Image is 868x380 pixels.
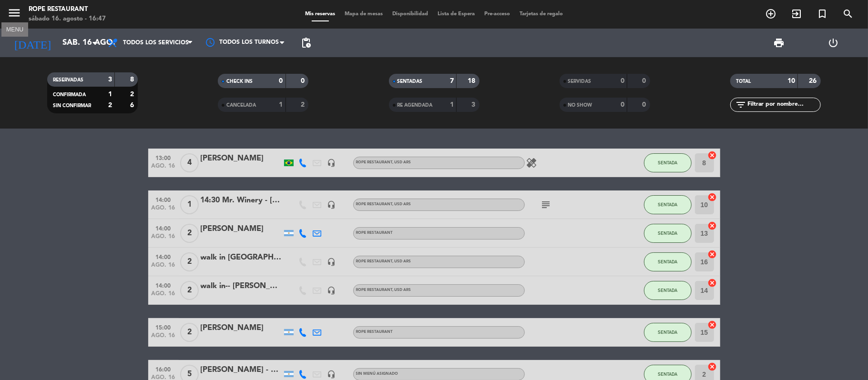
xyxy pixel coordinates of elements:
button: SENTADA [644,323,692,342]
span: Tarjetas de regalo [515,11,568,17]
span: ROPE RESTAURANT [356,330,393,334]
strong: 0 [642,101,648,108]
span: SIN CONFIRMAR [53,103,91,108]
span: 14:00 [152,280,175,290]
span: 2 [180,281,199,300]
strong: 26 [809,78,818,84]
i: headset_mic [327,286,336,295]
span: 13:00 [152,152,175,163]
i: healing [526,157,538,169]
span: ROPE RESTAURANT [356,288,411,292]
span: SENTADA [658,288,677,293]
span: SENTADA [658,330,677,335]
div: [PERSON_NAME] [201,322,282,334]
span: ROPE RESTAURANT [356,160,411,164]
strong: 0 [301,78,306,84]
span: ago. 16 [152,332,175,343]
div: Rope restaurant [29,5,106,14]
span: , USD ARS [393,160,411,164]
span: 16:00 [152,363,175,374]
span: 4 [180,153,199,172]
strong: 0 [621,101,624,108]
strong: 1 [108,91,112,98]
span: 14:00 [152,194,175,205]
span: pending_actions [300,37,312,49]
span: SENTADAS [398,79,423,84]
span: 2 [180,252,199,271]
strong: 6 [130,102,136,109]
strong: 1 [450,101,454,108]
strong: 7 [450,78,454,84]
span: CHECK INS [226,79,253,84]
span: SENTADA [658,230,677,236]
span: ROPE RESTAURANT [356,231,393,235]
span: 1 [180,195,199,214]
i: cancel [708,192,717,202]
div: 14:30 Mr. Winery - [PERSON_NAME] [201,194,282,207]
span: SENTADA [658,371,677,377]
span: CANCELADA [226,103,256,108]
strong: 10 [787,78,795,84]
button: SENTADA [644,252,692,271]
button: SENTADA [644,281,692,300]
i: headset_mic [327,200,336,209]
span: , USD ARS [393,202,411,206]
span: Mis reservas [300,11,340,17]
span: 14:00 [152,222,175,233]
div: MENU [1,25,28,33]
i: add_circle_outline [765,8,776,20]
span: ago. 16 [152,233,175,244]
span: ago. 16 [152,290,175,301]
button: SENTADA [644,195,692,214]
span: SERVIDAS [568,79,592,84]
span: ago. 16 [152,163,175,174]
i: headset_mic [327,258,336,266]
span: Pre-acceso [480,11,515,17]
span: , USD ARS [393,260,411,263]
i: exit_to_app [791,8,802,20]
strong: 18 [468,78,477,84]
div: walk in [GEOGRAPHIC_DATA]-- [PERSON_NAME] [201,251,282,264]
span: RESERVADAS [53,78,83,82]
span: Todos los servicios [123,40,189,46]
i: cancel [708,362,717,371]
i: cancel [708,250,717,259]
span: SENTADA [658,202,677,207]
span: print [773,37,785,49]
div: LOG OUT [807,29,861,57]
strong: 0 [621,78,624,84]
i: cancel [708,150,717,160]
button: SENTADA [644,224,692,243]
strong: 0 [642,78,648,84]
span: 14:00 [152,251,175,262]
i: cancel [708,221,717,230]
i: subject [541,199,552,210]
span: ago. 16 [152,262,175,273]
span: Disponibilidad [388,11,433,17]
span: SENTADA [658,259,677,264]
div: [PERSON_NAME] - TARDE DE COOKIES [201,364,282,376]
input: Filtrar por nombre... [746,100,820,110]
span: 2 [180,323,199,342]
i: cancel [708,278,717,288]
span: SENTADA [658,160,677,165]
div: walk in-- [PERSON_NAME] [201,280,282,292]
strong: 0 [279,78,283,84]
i: power_settings_new [828,37,839,49]
i: headset_mic [327,159,336,167]
span: TOTAL [736,79,751,84]
i: search [842,8,854,20]
strong: 1 [279,101,283,108]
strong: 8 [130,76,136,83]
button: SENTADA [644,153,692,172]
span: , USD ARS [393,288,411,292]
span: ago. 16 [152,205,175,216]
strong: 3 [471,101,477,108]
span: ROPE RESTAURANT [356,202,411,206]
span: 2 [180,224,199,243]
span: NO SHOW [568,103,592,108]
i: filter_list [735,99,746,110]
span: ROPE RESTAURANT [356,260,411,263]
i: cancel [708,320,717,330]
span: Sin menú asignado [356,372,398,376]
